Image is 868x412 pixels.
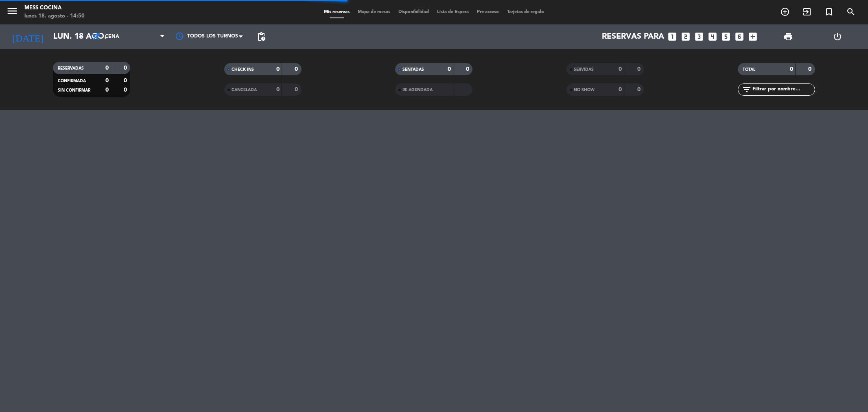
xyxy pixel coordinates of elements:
[680,31,691,42] i: looks_two
[667,31,678,42] i: looks_one
[808,66,813,72] strong: 0
[780,7,790,17] i: add_circle_outline
[466,66,471,72] strong: 0
[774,5,796,19] span: RESERVAR MESA
[743,68,755,72] span: TOTAL
[232,68,254,72] span: CHECK INS
[394,10,433,14] span: Disponibilidad
[58,66,84,70] span: RESERVADAS
[796,5,818,19] span: WALK IN
[105,78,109,83] strong: 0
[748,31,758,42] i: add_box
[503,10,548,14] span: Tarjetas de regalo
[783,32,793,42] span: print
[320,10,354,14] span: Mis reservas
[790,66,793,72] strong: 0
[105,65,109,71] strong: 0
[846,7,856,17] i: search
[619,66,622,72] strong: 0
[734,31,745,42] i: looks_6
[813,24,862,49] div: LOG OUT
[124,78,129,83] strong: 0
[824,7,834,17] i: turned_in_not
[58,88,90,92] span: SIN CONFIRMAR
[840,5,862,19] span: BUSCAR
[402,88,433,92] span: RE AGENDADA
[448,66,451,72] strong: 0
[276,66,280,72] strong: 0
[354,10,394,14] span: Mapa de mesas
[6,5,18,17] i: menu
[232,88,257,92] span: CANCELADA
[433,10,473,14] span: Lista de Espera
[818,5,840,19] span: Reserva especial
[24,4,85,12] div: Mess Cocina
[6,5,18,20] button: menu
[707,31,718,42] i: looks_4
[833,32,842,42] i: power_settings_new
[574,68,594,72] span: SERVIDAS
[619,87,622,92] strong: 0
[694,31,704,42] i: looks_3
[473,10,503,14] span: Pre-acceso
[24,12,85,20] div: lunes 18. agosto - 14:50
[124,87,129,93] strong: 0
[802,7,812,17] i: exit_to_app
[276,87,280,92] strong: 0
[295,66,300,72] strong: 0
[637,87,642,92] strong: 0
[637,66,642,72] strong: 0
[402,68,424,72] span: SENTADAS
[742,85,752,94] i: filter_list
[76,32,85,42] i: arrow_drop_down
[752,85,815,94] input: Filtrar por nombre...
[6,28,49,46] i: [DATE]
[602,32,664,42] span: Reservas para
[721,31,731,42] i: looks_5
[295,87,300,92] strong: 0
[574,88,595,92] span: NO SHOW
[105,34,119,39] span: Cena
[124,65,129,71] strong: 0
[105,87,109,93] strong: 0
[256,32,266,42] span: pending_actions
[58,79,86,83] span: CONFIRMADA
